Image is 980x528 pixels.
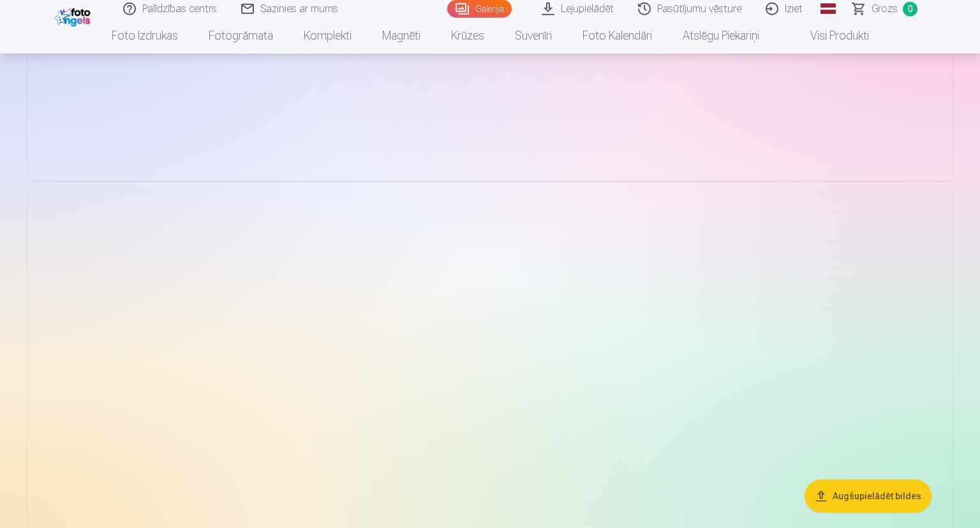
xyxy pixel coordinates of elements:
[567,18,667,54] a: Foto kalendāri
[775,18,884,54] a: Visi produkti
[805,479,932,513] button: Augšupielādēt bildes
[436,18,500,54] a: Krūzes
[903,2,917,17] span: 0
[500,18,567,54] a: Suvenīri
[667,18,775,54] a: Atslēgu piekariņi
[872,1,898,17] span: Grozs
[55,5,94,27] img: /fa1
[288,18,367,54] a: Komplekti
[96,18,193,54] a: Foto izdrukas
[367,18,436,54] a: Magnēti
[193,18,288,54] a: Fotogrāmata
